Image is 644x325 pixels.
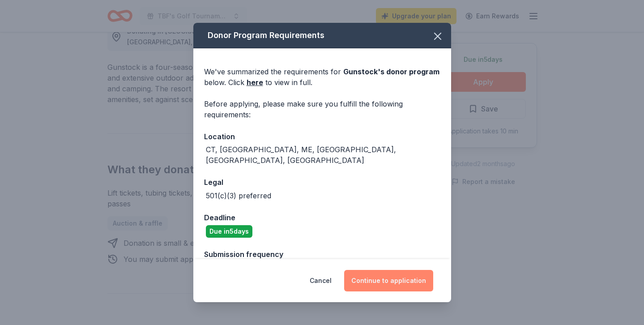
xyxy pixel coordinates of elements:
[310,270,332,291] button: Cancel
[206,225,252,238] div: Due in 5 days
[204,176,440,188] div: Legal
[204,66,440,88] div: We've summarized the requirements for below. Click to view in full.
[247,77,263,88] a: here
[343,67,439,76] span: Gunstock 's donor program
[204,98,440,120] div: Before applying, please make sure you fulfill the following requirements:
[204,248,440,260] div: Submission frequency
[344,270,433,291] button: Continue to application
[206,144,440,166] div: CT, [GEOGRAPHIC_DATA], ME, [GEOGRAPHIC_DATA], [GEOGRAPHIC_DATA], [GEOGRAPHIC_DATA]
[204,212,440,223] div: Deadline
[206,190,271,201] div: 501(c)(3) preferred
[193,23,451,48] div: Donor Program Requirements
[204,131,440,142] div: Location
